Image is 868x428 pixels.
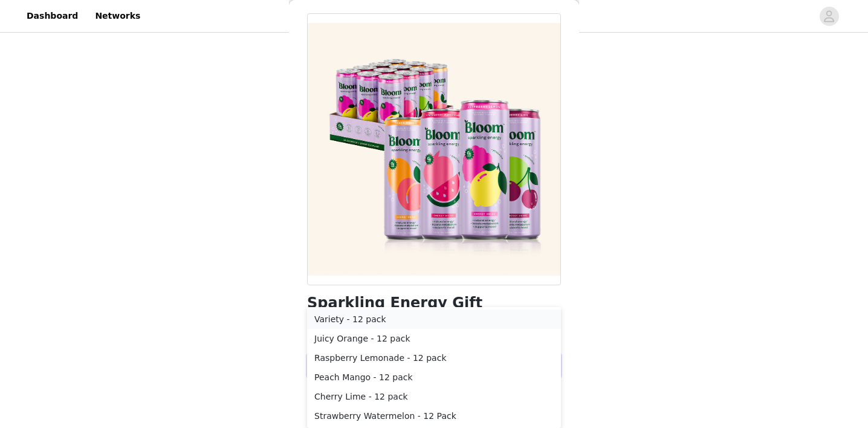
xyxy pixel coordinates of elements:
[307,295,482,311] h1: Sparkling Energy Gift
[823,7,835,26] div: avatar
[307,348,561,368] li: Raspberry Lemonade - 12 pack
[307,310,561,329] li: Variety - 12 pack
[307,368,561,387] li: Peach Mango - 12 pack
[19,2,85,30] a: Dashboard
[307,329,561,348] li: Juicy Orange - 12 pack
[307,387,561,406] li: Cherry Lime - 12 pack
[307,406,561,426] li: Strawberry Watermelon - 12 Pack
[88,2,147,30] a: Networks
